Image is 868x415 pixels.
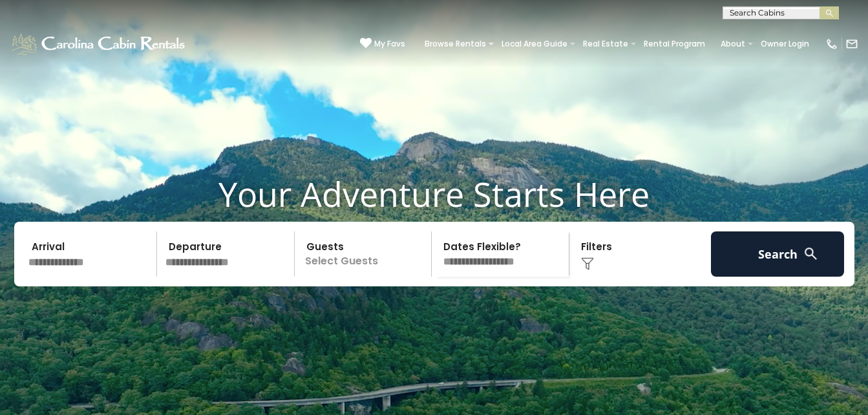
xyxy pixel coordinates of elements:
[845,37,858,50] img: mail-regular-white.png
[754,35,816,53] a: Owner Login
[299,231,432,277] p: Select Guests
[825,37,838,50] img: phone-regular-white.png
[360,37,405,50] a: My Favs
[374,38,405,50] span: My Favs
[10,174,858,214] h1: Your Adventure Starts Here
[711,231,845,277] button: Search
[577,35,635,53] a: Real Estate
[581,257,594,270] img: filter--v1.png
[10,31,189,57] img: White-1-1-2.png
[637,35,712,53] a: Rental Program
[714,35,752,53] a: About
[418,35,492,53] a: Browse Rentals
[803,246,819,262] img: search-regular-white.png
[495,35,574,53] a: Local Area Guide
